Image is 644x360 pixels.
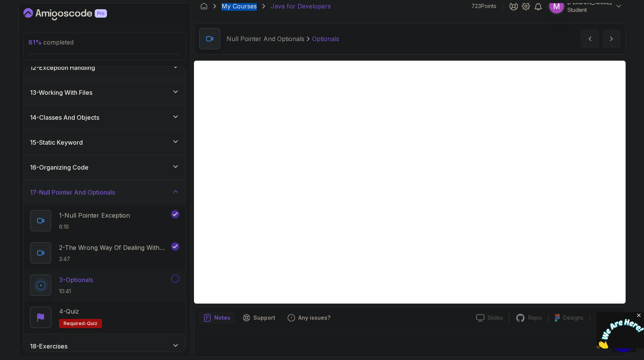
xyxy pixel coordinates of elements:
[528,314,542,322] p: Repo
[30,342,67,351] h3: 18 - Exercises
[24,155,186,180] button: 16-Organizing Code
[590,314,621,322] button: Share
[271,2,331,11] p: Java for Developers
[64,320,87,327] span: Required-
[30,274,179,296] button: 3-Optionals10:41
[59,211,130,220] p: 1 - Null Pointer Exception
[30,188,115,197] h3: 17 - Null Pointer And Optionals
[24,130,186,155] button: 15-Static Keyword
[488,314,503,322] p: Slides
[199,312,235,324] button: notes button
[298,314,330,322] p: Any issues?
[24,180,186,205] button: 17-Null Pointer And Optionals
[283,312,335,324] button: Feedback button
[24,55,186,80] button: 12-Exception Handling
[30,163,89,172] h3: 16 - Organizing Code
[200,2,208,10] a: Dashboard
[24,105,186,130] button: 14-Classes And Objects
[59,255,169,263] p: 3:47
[567,6,612,14] p: Student
[87,320,97,327] span: quiz
[59,223,130,231] p: 6:16
[214,314,230,322] p: Notes
[28,38,74,46] span: completed
[24,334,186,358] button: 18-Exercises
[30,63,95,72] h3: 12 - Exception Handling
[238,312,280,324] button: Support button
[23,8,125,20] a: Dashboard
[581,30,599,48] button: previous content
[596,312,644,348] iframe: chat widget
[30,138,83,147] h3: 15 - Static Keyword
[30,113,99,122] h3: 14 - Classes And Objects
[472,2,496,10] p: 723 Points
[253,314,275,322] p: Support
[563,314,583,322] p: Designs
[227,34,304,43] p: Null Pointer And Optionals
[312,34,339,43] p: Optionals
[194,61,626,304] iframe: 3 - Optionals
[30,210,179,231] button: 1-Null Pointer Exception6:16
[59,307,79,316] p: 4 - Quiz
[222,2,257,11] a: My Courses
[30,242,179,264] button: 2-The Wrong Way Of Dealing With Null3:47
[59,275,93,284] p: 3 - Optionals
[59,287,93,295] p: 10:41
[28,38,42,46] span: 81 %
[24,80,186,105] button: 13-Working With Files
[59,243,169,252] p: 2 - The Wrong Way Of Dealing With Null
[30,307,179,328] button: 4-QuizRequired-quiz
[30,88,92,97] h3: 13 - Working With Files
[602,30,621,48] button: next content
